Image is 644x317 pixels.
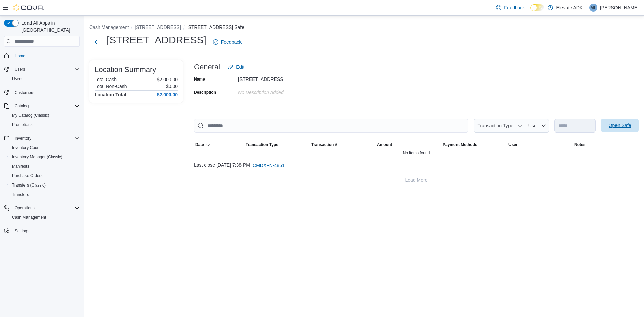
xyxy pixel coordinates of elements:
span: CMDXFN-4851 [253,162,285,169]
input: This is a search bar. As you type, the results lower in the page will automatically filter. [194,119,468,133]
div: Max Laclair [589,4,597,12]
a: Inventory Manager (Classic) [9,153,65,161]
p: $0.00 [166,84,178,89]
h6: Total Cash [95,77,117,82]
button: Transfers [7,190,83,199]
span: Inventory [15,136,31,141]
h1: [STREET_ADDRESS] [107,33,206,47]
button: Next [89,35,103,49]
button: Purchase Orders [7,171,83,180]
h3: Location Summary [95,66,156,74]
div: [STREET_ADDRESS] [238,74,328,82]
button: Edit [225,60,247,74]
button: Inventory [1,134,83,143]
h6: Total Non-Cash [95,84,127,89]
span: Users [9,75,80,83]
button: Amount [376,141,441,149]
span: User [528,123,538,128]
span: My Catalog (Classic) [9,111,80,119]
span: Inventory Count [12,145,41,150]
button: User [507,141,573,149]
label: Name [194,76,205,82]
span: Feedback [504,4,525,11]
span: User [508,142,518,147]
span: Catalog [12,102,80,110]
div: No Description added [238,87,328,95]
span: Manifests [12,164,29,169]
span: Amount [377,142,392,147]
span: Users [15,67,25,72]
span: Load More [405,177,428,183]
span: My Catalog (Classic) [12,113,49,118]
span: Notes [574,142,585,147]
a: My Catalog (Classic) [9,111,52,119]
button: Inventory [12,134,34,142]
label: Description [194,90,216,95]
button: My Catalog (Classic) [7,111,83,120]
span: Inventory Manager (Classic) [9,153,80,161]
p: Elevate ADK [556,4,583,12]
span: Transaction Type [477,123,513,128]
button: Load More [194,173,639,187]
span: Users [12,76,22,82]
a: Home [12,52,28,60]
p: [PERSON_NAME] [600,4,639,12]
span: Inventory [12,134,80,142]
a: Transfers (Classic) [9,181,48,189]
button: Catalog [1,101,83,111]
div: Last close [DATE] 7:38 PM [194,159,639,172]
span: Catalog [15,103,29,109]
span: Transaction # [311,142,337,147]
button: Cash Management [89,24,129,30]
span: Feedback [221,39,241,45]
button: Manifests [7,162,83,171]
nav: An example of EuiBreadcrumbs [89,24,639,32]
button: Notes [573,141,639,149]
a: Inventory Count [9,144,43,152]
button: Users [1,65,83,74]
a: Feedback [210,35,244,49]
span: No items found [403,150,430,156]
a: Promotions [9,121,35,129]
span: Inventory Count [9,144,80,152]
button: Users [12,65,28,73]
span: Settings [12,227,80,235]
button: Payment Methods [441,141,507,149]
a: Feedback [493,1,527,14]
span: Transfers [9,191,80,199]
span: Transfers [12,192,29,197]
span: Promotions [12,122,33,127]
h4: $2,000.00 [157,92,178,97]
button: Transaction Type [244,141,310,149]
span: Payment Methods [443,142,477,147]
img: Cova [13,4,44,11]
span: Cash Management [12,215,46,220]
span: Date [195,142,204,147]
button: CMDXFN-4851 [250,159,287,172]
span: Manifests [9,162,80,170]
span: Customers [12,88,80,97]
button: Transfers (Classic) [7,180,83,190]
button: [STREET_ADDRESS] Safe [187,24,244,30]
span: Edit [236,64,244,70]
nav: Complex example [4,48,80,253]
button: Home [1,51,83,60]
span: Cash Management [9,213,80,221]
button: Inventory Count [7,143,83,152]
span: Promotions [9,121,80,129]
span: Users [12,65,80,73]
a: Purchase Orders [9,172,45,180]
span: Transfers (Classic) [12,182,46,188]
button: Transaction # [310,141,376,149]
button: Settings [1,226,83,236]
input: Dark Mode [530,4,544,11]
button: [STREET_ADDRESS] [135,24,181,30]
button: Date [194,141,244,149]
button: Open Safe [601,119,639,132]
button: Customers [1,88,83,97]
button: Transaction Type [474,119,525,133]
p: $2,000.00 [157,77,178,82]
a: Manifests [9,162,32,170]
span: Transaction Type [246,142,278,147]
span: Customers [15,90,34,95]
